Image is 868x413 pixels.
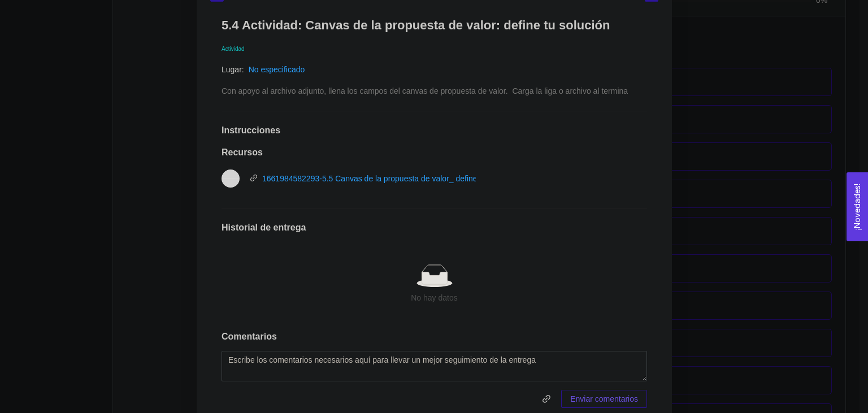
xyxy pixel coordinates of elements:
span: Con apoyo al archivo adjunto, llena los campos del canvas de propuesta de valor. Carga la liga o ... [222,86,628,95]
span: link [250,174,258,182]
h1: Instrucciones [222,125,647,136]
span: vnd.openxmlformats-officedocument.presentationml.presentation [222,177,239,179]
button: Open Feedback Widget [847,172,868,241]
span: link [538,394,555,403]
a: 1661984582293-5.5 Canvas de la propuesta de valor_ define tu solución.pptx [262,174,535,183]
div: No hay datos [231,292,638,304]
h1: Recursos [222,147,647,158]
span: Actividad [222,46,245,52]
button: Enviar comentarios [561,390,647,408]
h1: Comentarios [222,331,647,342]
span: Enviar comentarios [570,393,638,405]
article: Lugar: [222,63,244,76]
span: link [537,394,555,403]
button: link [537,390,555,408]
h1: 5.4 Actividad: Canvas de la propuesta de valor: define tu solución [222,18,647,33]
a: No especificado [248,65,305,74]
h1: Historial de entrega [222,222,647,233]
